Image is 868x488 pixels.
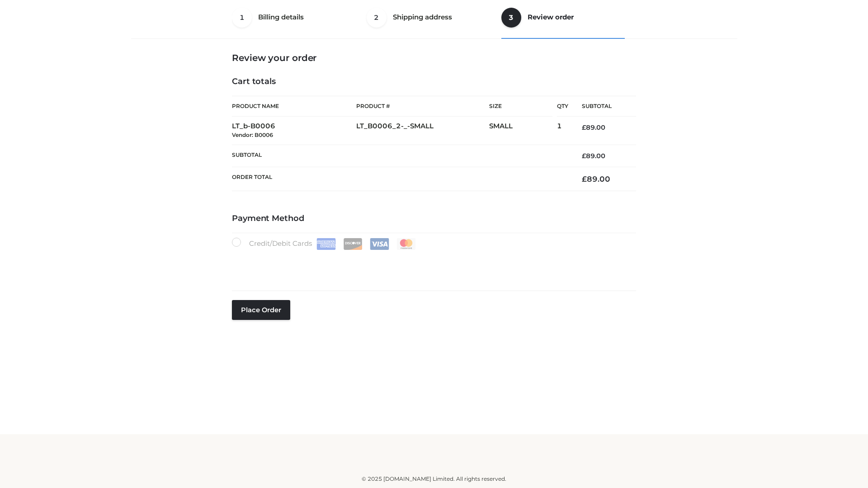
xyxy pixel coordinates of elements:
bdi: 89.00 [582,123,605,131]
bdi: 89.00 [582,174,610,183]
small: Vendor: B0006 [232,131,273,138]
span: £ [582,174,587,183]
td: 1 [557,117,568,145]
img: Mastercard [396,238,416,250]
th: Subtotal [568,96,636,117]
th: Size [489,96,552,117]
bdi: 89.00 [582,152,605,160]
iframe: Secure payment input frame [230,248,634,281]
h4: Cart totals [232,77,636,87]
span: £ [582,123,586,131]
th: Product Name [232,96,356,117]
img: Visa [370,238,389,250]
div: © 2025 [DOMAIN_NAME] Limited. All rights reserved. [134,474,734,483]
th: Subtotal [232,145,568,167]
h4: Payment Method [232,214,636,224]
button: Place order [232,300,290,320]
span: £ [582,152,586,160]
td: LT_b-B0006 [232,117,356,145]
label: Credit/Debit Cards [232,238,417,250]
img: Amex [316,238,336,250]
td: SMALL [489,117,557,145]
th: Product # [356,96,489,117]
h3: Review your order [232,52,636,63]
img: Discover [343,238,363,250]
th: Qty [557,96,568,117]
td: LT_B0006_2-_-SMALL [356,117,489,145]
th: Order Total [232,167,568,191]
